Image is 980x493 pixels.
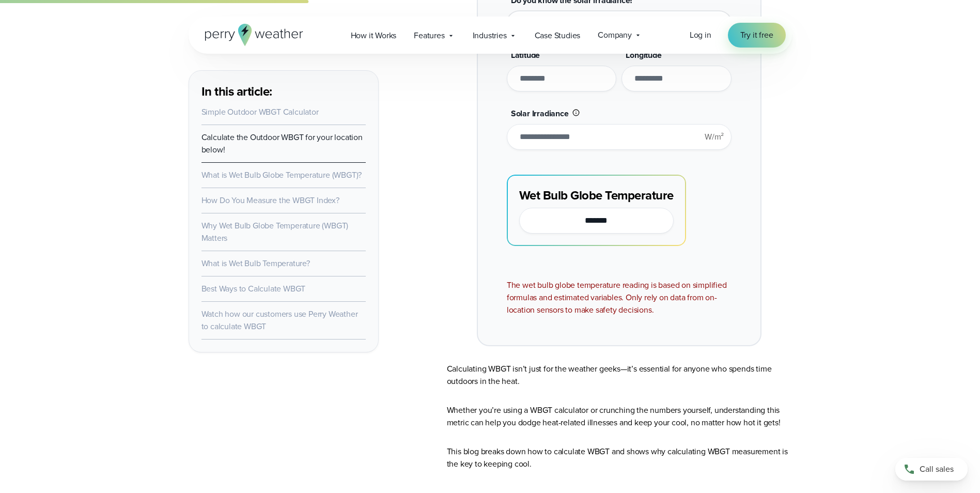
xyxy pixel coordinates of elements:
span: Features [414,29,444,42]
span: Solar Irradiance [511,107,569,119]
a: How it Works [342,25,406,46]
span: Longitude [626,49,661,61]
a: Best Ways to Calculate WBGT [201,283,306,295]
a: How Do You Measure the WBGT Index? [201,194,339,206]
span: How it Works [351,29,397,42]
p: This blog breaks down how to calculate WBGT and shows why calculating WBGT measurement is the key... [447,445,792,470]
p: Whether you’re using a WBGT calculator or crunching the numbers yourself, understanding this metr... [447,404,792,429]
span: Try it free [740,29,773,41]
span: Industries [473,29,507,42]
h3: In this article: [201,83,366,100]
a: Simple Outdoor WBGT Calculator [201,106,319,118]
span: Case Studies [535,29,581,42]
a: Watch how our customers use Perry Weather to calculate WBGT [201,308,358,332]
div: The wet bulb globe temperature reading is based on simplified formulas and estimated variables. O... [507,279,732,316]
span: Latitude [511,49,540,61]
a: Why Wet Bulb Globe Temperature (WBGT) Matters [201,220,349,244]
a: Call sales [895,458,968,481]
a: Case Studies [526,25,589,46]
span: Company [598,29,632,41]
span: Call sales [920,463,954,475]
a: Calculate the Outdoor WBGT for your location below! [201,131,363,156]
p: Calculating WBGT isn’t just for the weather geeks—it’s essential for anyone who spends time outdo... [447,363,792,388]
a: What is Wet Bulb Temperature? [201,257,310,269]
a: What is Wet Bulb Globe Temperature (WBGT)? [201,169,362,181]
a: Try it free [728,23,786,48]
a: Log in [690,29,711,41]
